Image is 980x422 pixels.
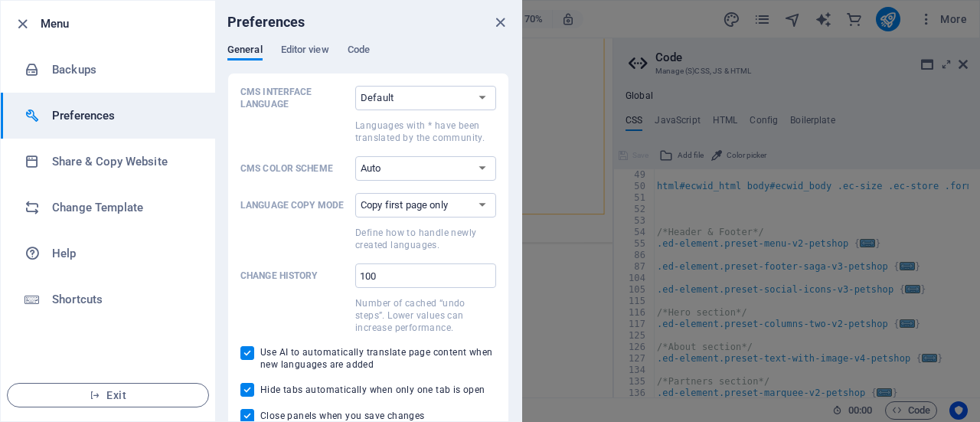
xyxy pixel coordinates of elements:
p: Language Copy Mode [240,199,349,211]
select: Language Copy ModeDefine how to handle newly created languages. [355,193,496,218]
span: Close panels when you save changes [260,410,425,422]
span: Exit [20,389,196,401]
div: Preferences [227,44,509,73]
p: Languages with * have been translated by the community. [355,119,496,144]
span: Editor view [281,41,329,62]
span: Code [348,41,370,62]
h6: Share & Copy Website [52,152,194,171]
select: CMS Color Scheme [355,156,496,181]
a: Help [1,231,215,276]
h6: Shortcuts [52,290,194,309]
button: close [491,13,509,31]
h6: Menu [41,15,203,33]
p: Define how to handle newly created languages. [355,227,496,251]
a: Shop Now [18,162,118,279]
select: CMS Interface LanguageLanguages with * have been translated by the community. [355,86,496,110]
span: Hide tabs automatically when only one tab is open [260,384,485,396]
span: Use AI to automatically translate page content when new languages are added [260,346,496,371]
h6: Help [52,244,194,263]
h6: Change Template [52,198,194,217]
p: Number of cached “undo steps”. Lower values can increase performance. [355,297,496,334]
p: CMS Color Scheme [240,162,349,175]
h6: Preferences [52,106,194,125]
input: Change historyNumber of cached “undo steps”. Lower values can increase performance. [355,263,496,288]
span: General [227,41,263,62]
button: Exit [7,383,209,407]
h6: Preferences [227,13,305,31]
p: Change history [240,270,349,282]
p: CMS Interface Language [240,86,349,110]
h6: Backups [52,61,194,79]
